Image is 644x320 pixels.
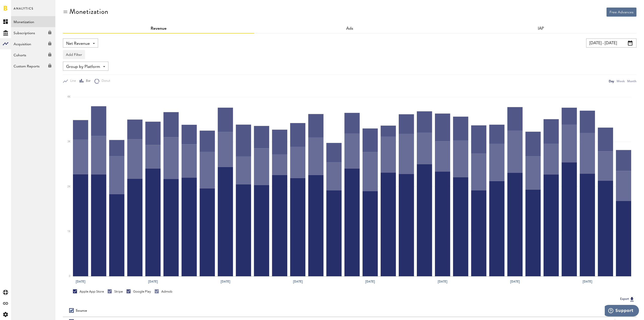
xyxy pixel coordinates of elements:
a: Cohorts [11,49,55,60]
a: Monetization [11,16,55,27]
span: Donut [99,79,110,83]
text: 3K [67,141,71,143]
span: Group by Platform [66,63,100,71]
span: Line [68,79,76,83]
span: Net Revenue [66,39,90,48]
text: [DATE] [293,279,303,284]
div: Admob [155,289,172,294]
div: Source [76,309,87,313]
div: Monetization [69,8,108,16]
text: [DATE] [148,279,158,284]
span: Bar [84,79,91,83]
span: Analytics [14,6,33,16]
text: [DATE] [583,279,592,284]
text: [DATE] [365,279,375,284]
text: [DATE] [221,279,230,284]
text: 0 [69,275,70,277]
div: Google Play [127,289,151,294]
iframe: Opens a widget where you can find more information [605,305,639,317]
text: [DATE] [438,279,447,284]
div: Month [627,78,636,84]
button: Export [619,296,636,302]
a: Revenue [151,27,167,31]
text: 4K [67,96,71,98]
a: IAP [538,27,544,31]
div: Stripe [108,289,123,294]
a: Custom Reports [11,60,55,71]
a: Ads [346,27,353,31]
text: [DATE] [510,279,520,284]
a: Acquisition [11,38,55,49]
text: 2K [67,185,71,188]
text: 1K [67,230,71,233]
div: Day [609,78,614,84]
img: Export [629,296,635,302]
button: Free Advances [607,8,636,17]
div: Apple App Store [73,289,104,294]
a: Subscriptions [11,27,55,38]
text: [DATE] [76,279,85,284]
button: Add Filter [63,50,85,59]
div: Period total [356,309,630,313]
div: Week [617,78,625,84]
